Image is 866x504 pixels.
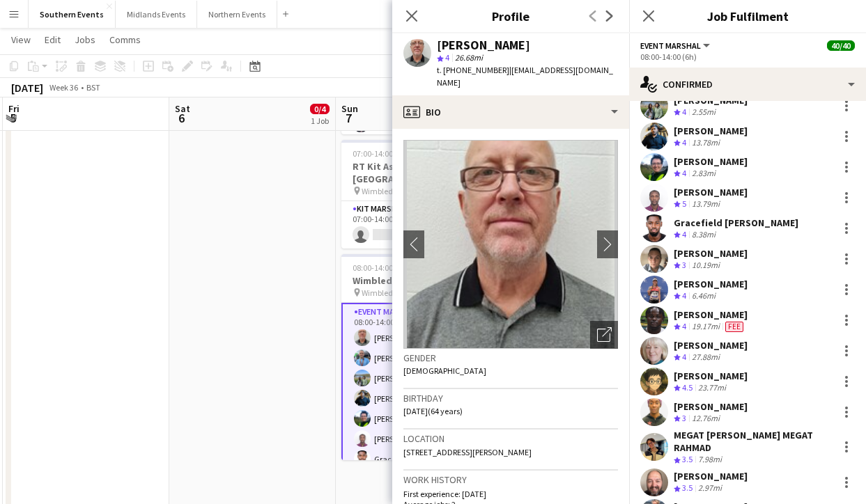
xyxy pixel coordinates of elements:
[629,68,866,101] div: Confirmed
[682,290,686,301] span: 4
[674,278,748,290] div: [PERSON_NAME]
[29,1,116,28] button: Southern Events
[341,102,358,115] span: Sun
[689,290,718,302] div: 6.46mi
[362,186,466,196] span: Wimbledon Common HM and 10k
[674,470,748,482] div: [PERSON_NAME]
[8,102,20,115] span: Fri
[6,31,36,49] a: View
[674,155,748,168] div: [PERSON_NAME]
[362,288,466,298] span: Wimbledon Common HM and 10k
[682,413,686,423] span: 3
[722,321,746,333] div: Crew has different fees then in role
[674,308,748,321] div: [PERSON_NAME]
[445,52,449,63] span: 4
[11,33,31,46] span: View
[682,352,686,362] span: 4
[403,489,618,499] p: First experience: [DATE]
[403,140,618,349] img: Crew avatar or photo
[109,33,141,46] span: Comms
[689,321,722,333] div: 19.17mi
[392,7,629,25] h3: Profile
[674,370,748,382] div: [PERSON_NAME]
[341,274,497,287] h3: Wimbledon Common
[437,39,530,52] div: [PERSON_NAME]
[674,247,748,260] div: [PERSON_NAME]
[674,400,748,413] div: [PERSON_NAME]
[437,65,613,88] span: | [EMAIL_ADDRESS][DOMAIN_NAME]
[341,140,497,249] app-job-card: 07:00-14:00 (7h)0/1RT Kit Assistant - [GEOGRAPHIC_DATA] Wimbledon Common HM and 10k1 RoleKit Mars...
[173,110,190,126] span: 6
[403,406,463,416] span: [DATE] (64 years)
[341,160,497,185] h3: RT Kit Assistant - [GEOGRAPHIC_DATA]
[69,31,101,49] a: Jobs
[403,447,532,457] span: [STREET_ADDRESS][PERSON_NAME]
[86,82,100,93] div: BST
[197,1,277,28] button: Northern Events
[674,429,833,454] div: MEGAT [PERSON_NAME] MEGAT RAHMAD
[39,31,66,49] a: Edit
[403,392,618,404] h3: Birthday
[640,52,855,62] div: 08:00-14:00 (6h)
[392,95,629,129] div: Bio
[339,110,358,126] span: 7
[689,198,722,210] div: 13.79mi
[827,40,855,51] span: 40/40
[689,352,722,363] div: 27.88mi
[45,33,61,46] span: Edit
[590,321,618,349] div: Open photos pop-in
[689,168,718,180] div: 2.83mi
[403,473,618,486] h3: Work history
[674,186,748,198] div: [PERSON_NAME]
[311,116,329,126] div: 1 Job
[437,65,509,75] span: t. [PHONE_NUMBER]
[689,137,722,149] div: 13.78mi
[674,125,748,137] div: [PERSON_NAME]
[175,102,190,115] span: Sat
[689,260,722,271] div: 10.19mi
[682,382,693,393] span: 4.5
[674,216,798,229] div: Gracefield [PERSON_NAME]
[682,482,693,493] span: 3.5
[341,201,497,249] app-card-role: Kit Marshal32A0/107:00-14:00 (7h)
[695,454,725,466] div: 7.98mi
[46,82,81,93] span: Week 36
[452,52,486,63] span: 26.68mi
[116,1,197,28] button: Midlands Events
[682,198,686,209] span: 5
[682,321,686,331] span: 4
[403,432,618,445] h3: Location
[11,81,43,95] div: [DATE]
[353,148,409,159] span: 07:00-14:00 (7h)
[629,7,866,25] h3: Job Fulfilment
[682,260,686,270] span: 3
[403,352,618,364] h3: Gender
[674,339,748,352] div: [PERSON_NAME]
[310,104,330,114] span: 0/4
[695,382,729,394] div: 23.77mi
[682,454,693,464] span: 3.5
[341,254,497,460] app-job-card: 08:00-14:00 (6h)40/40Wimbledon Common Wimbledon Common HM and 10k1 RoleEvent Marshal40/4008:00-14...
[403,365,486,376] span: [DEMOGRAPHIC_DATA]
[75,33,95,46] span: Jobs
[682,107,686,117] span: 4
[682,137,686,148] span: 4
[640,40,701,51] span: Event Marshal
[689,107,718,118] div: 2.55mi
[104,31,146,49] a: Comms
[725,322,743,332] span: Fee
[689,229,718,241] div: 8.38mi
[682,229,686,239] span: 4
[689,413,722,425] div: 12.76mi
[695,482,725,494] div: 2.97mi
[353,262,409,273] span: 08:00-14:00 (6h)
[640,40,712,51] button: Event Marshal
[682,168,686,178] span: 4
